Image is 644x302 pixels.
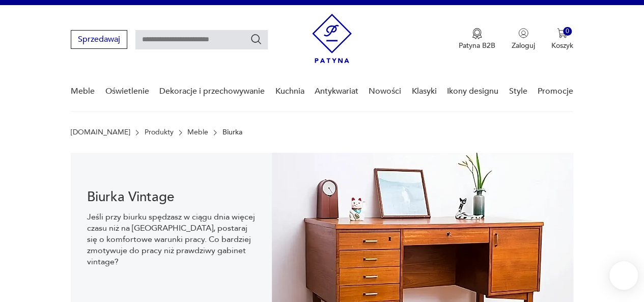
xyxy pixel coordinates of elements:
[551,41,573,50] p: Koszyk
[412,72,437,111] a: Klasyki
[250,33,262,45] button: Szukaj
[447,72,498,111] a: Ikony designu
[187,128,208,136] a: Meble
[369,72,401,111] a: Nowości
[518,28,528,38] img: Ikonka użytkownika
[315,72,358,111] a: Antykwariat
[563,27,572,36] div: 0
[538,72,573,111] a: Promocje
[512,41,535,50] p: Zaloguj
[71,30,127,49] button: Sprzedawaj
[509,72,527,111] a: Style
[87,211,256,267] p: Jeśli przy biurku spędzasz w ciągu dnia więcej czasu niż na [GEOGRAPHIC_DATA], postaraj się o kom...
[71,37,127,44] a: Sprzedawaj
[222,128,242,136] p: Biurka
[459,41,495,50] p: Patyna B2B
[512,28,535,50] button: Zaloguj
[459,28,495,50] a: Ikona medaluPatyna B2B
[312,14,352,63] img: Patyna - sklep z meblami i dekoracjami vintage
[609,261,638,290] iframe: Smartsupp widget button
[87,191,256,203] h1: Biurka Vintage
[71,128,130,136] a: [DOMAIN_NAME]
[275,72,304,111] a: Kuchnia
[459,28,495,50] button: Patyna B2B
[557,28,567,38] img: Ikona koszyka
[71,72,95,111] a: Meble
[145,128,174,136] a: Produkty
[159,72,265,111] a: Dekoracje i przechowywanie
[105,72,149,111] a: Oświetlenie
[551,28,573,50] button: 0Koszyk
[472,28,482,39] img: Ikona medalu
